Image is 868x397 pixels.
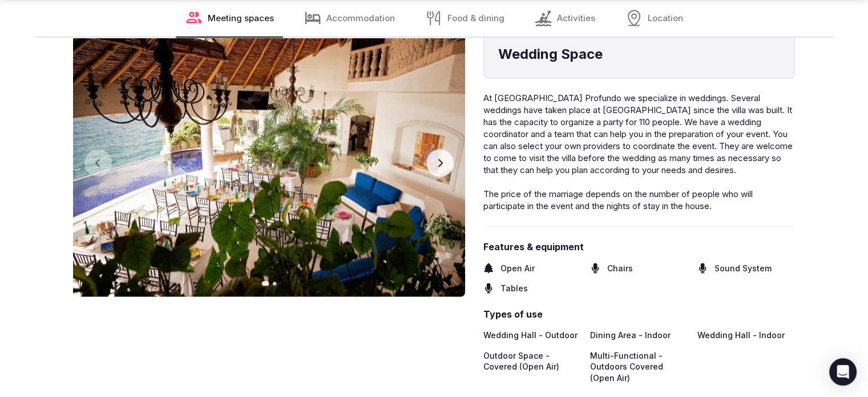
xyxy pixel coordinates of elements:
span: Food & dining [447,13,504,25]
span: Wedding Hall - Indoor [697,330,785,341]
span: Open Air [500,263,535,274]
span: Location [648,13,683,25]
button: Go to slide 2 [273,282,276,285]
button: Go to slide 1 [261,281,269,286]
span: The price of the marriage depends on the number of people who will participate in the event and t... [483,189,753,211]
h4: Wedding Space [498,45,780,64]
span: Features & equipment [483,240,795,253]
span: Types of use [483,308,795,320]
span: Outdoor Space - Covered (Open Air) [483,350,581,384]
span: Wedding Hall - Outdoor [483,330,578,341]
span: Meeting spaces [208,13,274,25]
span: Accommodation [326,13,395,25]
span: Tables [500,283,528,294]
span: Sound System [714,263,772,274]
div: Open Intercom Messenger [829,358,857,386]
span: Dining Area - Indoor [590,330,671,341]
span: At [GEOGRAPHIC_DATA] Profundo we specialize in weddings. Several weddings have taken place at [GE... [483,93,793,175]
span: Multi-Functional - Outdoors Covered (Open Air) [590,350,688,384]
span: Activities [557,13,595,25]
span: Chairs [607,263,633,274]
img: Gallery image 1 [73,30,465,296]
